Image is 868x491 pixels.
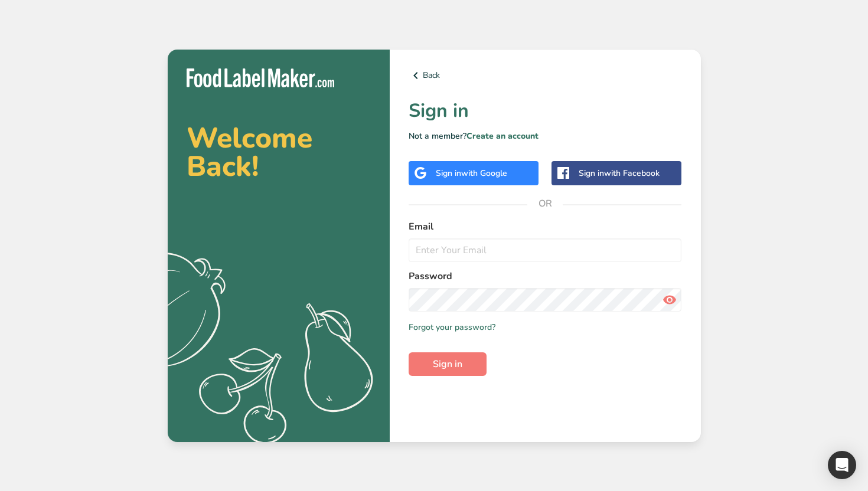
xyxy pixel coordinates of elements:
a: Back [409,68,682,83]
div: Open Intercom Messenger [828,451,856,479]
a: Forgot your password? [409,321,495,333]
span: with Google [461,168,507,179]
p: Not a member? [409,130,682,142]
h2: Welcome Back! [187,124,371,181]
span: with Facebook [604,168,660,179]
label: Password [409,269,682,283]
button: Sign in [409,352,487,376]
span: Sign in [433,357,462,371]
img: Food Label Maker [187,68,334,88]
div: Sign in [579,167,660,179]
div: Sign in [436,167,507,179]
h1: Sign in [409,97,682,125]
span: OR [527,186,563,221]
label: Email [409,220,682,234]
a: Create an account [466,130,539,142]
input: Enter Your Email [409,238,682,262]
